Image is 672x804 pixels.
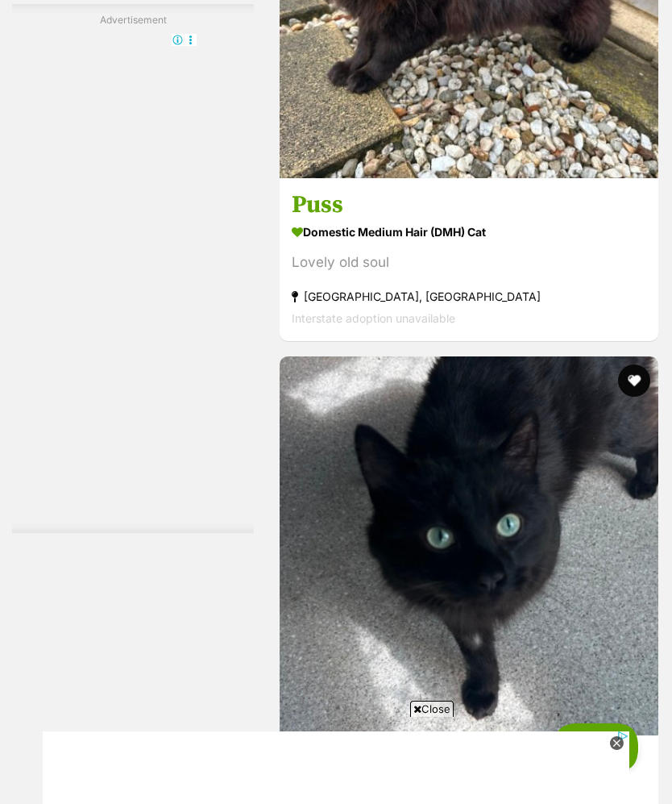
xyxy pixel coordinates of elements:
h3: Puss [292,190,646,220]
iframe: Advertisement [43,723,629,796]
strong: Domestic Medium Hair (DMH) Cat [292,220,646,244]
a: Puss Domestic Medium Hair (DMH) Cat Lovely old soul [GEOGRAPHIC_DATA], [GEOGRAPHIC_DATA] Intersta... [280,177,658,341]
img: Fabian - Domestic Medium Hair (DMH) Cat [280,356,658,735]
div: Advertisement [12,4,254,534]
iframe: Advertisement [68,34,197,518]
strong: [GEOGRAPHIC_DATA], [GEOGRAPHIC_DATA] [292,285,646,307]
button: favourite [618,365,650,397]
div: Lovely old soul [292,252,646,273]
span: Close [410,701,454,717]
span: Interstate adoption unavailable [292,311,455,325]
iframe: Help Scout Beacon - Open [554,723,640,772]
